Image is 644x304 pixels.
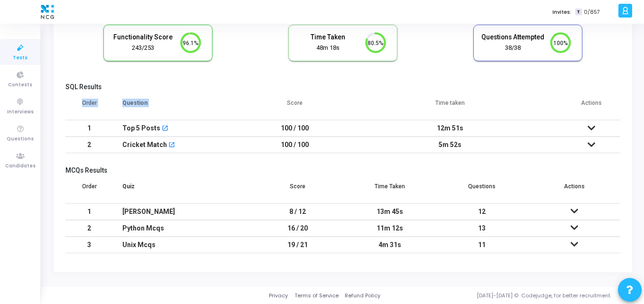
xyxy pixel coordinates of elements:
[5,162,36,170] span: Candidates
[552,8,571,16] label: Invites:
[338,93,562,120] th: Time taken
[296,33,359,41] h5: Time Taken
[353,204,426,220] div: 13m 45s
[65,93,113,120] th: Order
[575,9,581,16] span: T
[65,203,113,220] td: 1
[252,137,338,153] td: 100 / 100
[252,220,344,237] td: 16 / 20
[481,44,544,53] div: 38/38
[122,120,160,136] div: Top 5 Posts
[252,177,344,203] th: Score
[65,237,113,253] td: 3
[162,126,168,132] mat-icon: open_in_new
[436,220,528,237] td: 13
[294,292,339,300] a: Terms of Service
[344,177,436,203] th: Time Taken
[252,93,338,120] th: Score
[528,177,620,203] th: Actions
[13,54,28,62] span: Tests
[111,44,175,53] div: 243/253
[436,237,528,253] td: 11
[338,137,562,153] td: 5m 52s
[122,221,242,236] div: Python Mcqs
[111,33,175,41] h5: Functionality Score
[8,81,32,89] span: Contests
[122,237,242,253] div: Unix Mcqs
[562,93,620,120] th: Actions
[353,221,426,236] div: 11m 12s
[436,177,528,203] th: Questions
[65,120,113,137] td: 1
[65,83,620,91] h5: SQL Results
[296,44,359,53] div: 48m 18s
[168,142,175,149] mat-icon: open_in_new
[113,93,252,120] th: Question
[481,33,544,41] h5: Questions Attempted
[122,204,242,220] div: [PERSON_NAME]
[38,2,56,21] img: logo
[65,177,113,203] th: Order
[338,120,562,137] td: 12m 51s
[65,166,620,175] h5: MCQs Results
[65,220,113,237] td: 2
[113,177,252,203] th: Quiz
[252,203,344,220] td: 8 / 12
[122,137,167,153] div: Cricket Match
[65,137,113,153] td: 2
[345,292,380,300] a: Refund Policy
[7,108,34,116] span: Interviews
[380,292,632,300] div: [DATE]-[DATE] © Codejudge, for better recruitment.
[252,120,338,137] td: 100 / 100
[7,135,34,143] span: Questions
[436,203,528,220] td: 12
[252,237,344,253] td: 19 / 21
[353,237,426,253] div: 4m 31s
[269,292,288,300] a: Privacy
[584,8,600,16] span: 0/857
